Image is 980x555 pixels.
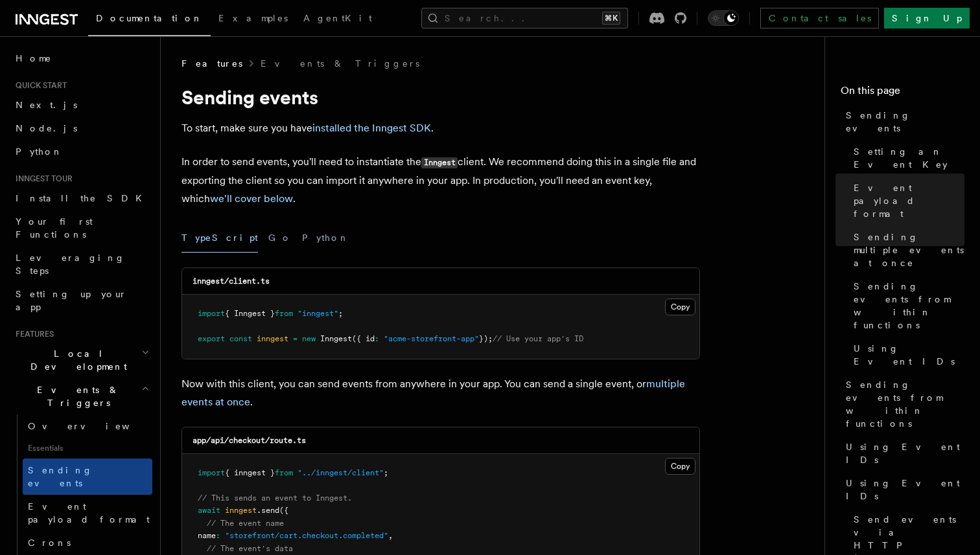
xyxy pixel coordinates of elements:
[338,309,343,318] span: ;
[181,119,700,137] p: To start, make sure you have .
[218,13,288,23] span: Examples
[257,506,279,515] span: .send
[16,216,93,240] span: Your first Functions
[16,253,125,276] span: Leveraging Steps
[16,123,77,133] span: Node.js
[198,531,216,540] span: name
[841,83,964,104] h4: On this page
[279,506,288,515] span: ({
[10,347,141,373] span: Local Development
[268,223,292,253] button: Go
[229,334,252,343] span: const
[293,334,297,343] span: =
[384,468,388,477] span: ;
[211,4,296,35] a: Examples
[10,93,152,117] a: Next.js
[96,13,203,23] span: Documentation
[848,225,964,275] a: Sending multiple events at once
[312,122,431,134] a: installed the Inngest SDK
[198,493,352,503] span: // This sends an event to Inngest.
[846,109,964,135] span: Sending events
[16,146,63,157] span: Python
[841,471,964,508] a: Using Event IDs
[848,140,964,176] a: Setting an Event Key
[23,531,152,554] a: Crons
[181,223,258,253] button: TypeScript
[28,465,93,488] span: Sending events
[884,8,970,28] a: Sign Up
[88,4,211,36] a: Documentation
[10,282,152,319] a: Setting up your app
[198,309,225,318] span: import
[10,47,152,70] a: Home
[28,421,161,431] span: Overview
[198,334,225,343] span: export
[207,544,293,553] span: // The event's data
[198,468,225,477] span: import
[708,10,739,26] button: Toggle dark mode
[375,334,379,343] span: :
[854,342,964,368] span: Using Event IDs
[225,468,275,477] span: { inngest }
[854,181,964,220] span: Event payload format
[10,378,152,414] button: Events & Triggers
[320,334,352,343] span: Inngest
[192,436,306,445] code: app/api/checkout/route.ts
[388,531,393,540] span: ,
[23,495,152,531] a: Event payload format
[493,334,583,343] span: // Use your app's ID
[16,100,77,110] span: Next.js
[16,193,150,203] span: Install the SDK
[296,4,380,35] a: AgentKit
[665,299,695,315] button: Copy
[302,223,349,253] button: Python
[841,373,964,435] a: Sending events from within functions
[303,13,372,23] span: AgentKit
[257,334,288,343] span: inngest
[302,334,316,343] span: new
[841,104,964,140] a: Sending events
[28,501,150,525] span: Event payload format
[854,231,964,269] span: Sending multiple events at once
[760,8,879,28] a: Contact sales
[846,378,964,430] span: Sending events from within functions
[352,334,375,343] span: ({ id
[23,459,152,495] a: Sending events
[225,506,257,515] span: inngest
[216,531,220,540] span: :
[261,57,419,70] a: Events & Triggers
[207,519,284,528] span: // The event name
[479,334,493,343] span: });
[854,280,964,332] span: Sending events from within functions
[10,246,152,282] a: Leveraging Steps
[846,440,964,466] span: Using Event IDs
[210,192,293,205] a: we'll cover below
[602,12,620,25] kbd: ⌘K
[23,414,152,438] a: Overview
[841,435,964,471] a: Using Event IDs
[181,375,700,411] p: Now with this client, you can send events from anywhere in your app. You can send a single event,...
[198,506,220,515] span: await
[16,289,127,312] span: Setting up your app
[181,57,242,70] span: Features
[181,153,700,208] p: In order to send events, you'll need to instantiate the client. We recommend doing this in a sing...
[854,145,964,171] span: Setting an Event Key
[10,140,152,163] a: Python
[275,309,293,318] span: from
[848,275,964,337] a: Sending events from within functions
[275,468,293,477] span: from
[23,438,152,459] span: Essentials
[10,383,141,409] span: Events & Triggers
[28,538,71,548] span: Crons
[181,378,685,408] a: multiple events at once
[297,309,338,318] span: "inngest"
[16,52,52,65] span: Home
[384,334,479,343] span: "acme-storefront-app"
[848,337,964,373] a: Using Event IDs
[10,329,54,339] span: Features
[10,342,152,378] button: Local Development
[848,176,964,225] a: Event payload format
[665,458,695,475] button: Copy
[181,85,700,109] h1: Sending events
[421,8,628,28] button: Search...⌘K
